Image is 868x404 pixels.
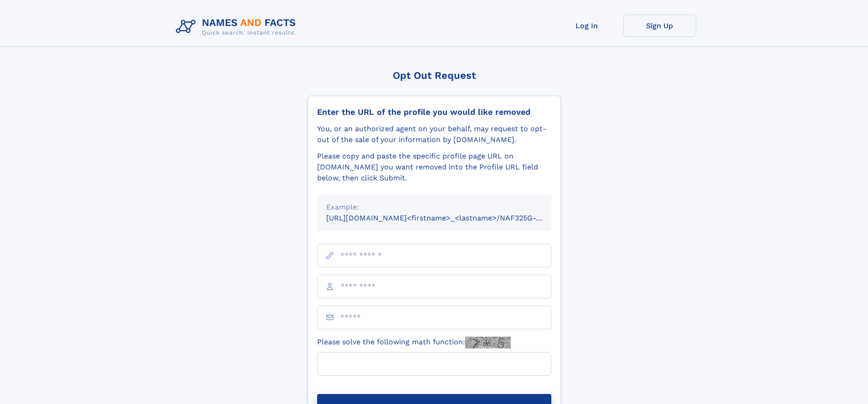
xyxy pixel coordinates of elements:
[308,70,561,81] div: Opt Out Request
[172,15,303,39] img: Logo Names and Facts
[317,337,511,348] label: Please solve the following math function:
[326,214,569,222] small: [URL][DOMAIN_NAME]<firstname>_<lastname>/NAF325G-xxxxxxxx
[623,15,696,37] a: Sign Up
[317,107,551,117] div: Enter the URL of the profile you would like removed
[550,15,623,37] a: Log In
[317,123,551,145] div: You, or an authorized agent on your behalf, may request to opt-out of the sale of your informatio...
[326,202,542,213] div: Example:
[317,151,551,184] div: Please copy and paste the specific profile page URL on [DOMAIN_NAME] you want removed into the Pr...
